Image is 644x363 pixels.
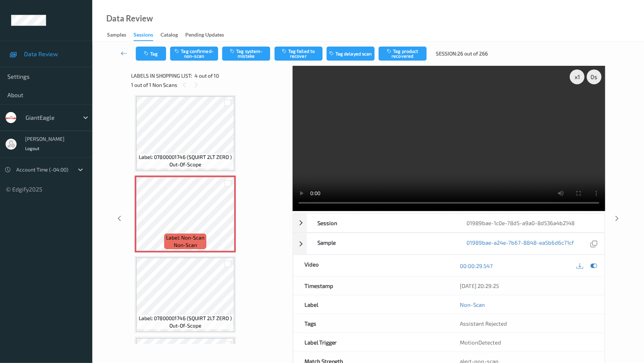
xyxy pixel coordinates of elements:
[275,47,323,61] button: Tag failed to recover
[174,241,197,249] span: non-scan
[131,80,287,89] div: 1 out of 1 Non Scans
[293,295,449,314] div: Label
[327,47,375,61] button: Tag delayed scan
[134,30,161,41] a: Sessions
[131,72,192,79] span: Labels in shopping list:
[293,213,605,233] div: Session01989bae-1c0e-78d5-a9a0-8d536a4b2148
[466,239,574,249] a: 01989bae-a24e-7b67-8848-ea5b6d6c71cf
[185,30,231,40] a: Pending Updates
[460,262,493,269] a: 00:00:29.547
[170,47,218,61] button: Tag confirmed-non-scan
[185,31,224,40] div: Pending Updates
[293,255,449,276] div: Video
[134,31,153,41] div: Sessions
[307,214,456,232] div: Session
[460,282,593,289] div: [DATE] 20:29:25
[161,30,185,40] a: Catalog
[449,333,605,352] div: MotionDetected
[293,333,449,352] div: Label Trigger
[161,31,178,40] div: Catalog
[139,315,232,322] span: Label: 07800001746 (SQUIRT 2LT ZERO )
[307,233,456,254] div: Sample
[139,153,232,161] span: Label: 07800001746 (SQUIRT 2LT ZERO )
[169,322,202,329] span: out-of-scope
[194,72,219,79] span: 4 out of 10
[293,314,449,333] div: Tags
[379,47,427,61] button: Tag product recovered
[169,161,202,168] span: out-of-scope
[455,214,605,232] div: 01989bae-1c0e-78d5-a9a0-8d536a4b2148
[166,234,204,241] span: Label: Non-Scan
[222,47,270,61] button: Tag system-mistake
[587,69,602,84] div: 0 s
[436,50,457,57] span: Session:
[293,277,449,295] div: Timestamp
[457,50,488,57] span: 26 out of 266
[136,47,166,61] button: Tag
[107,30,134,40] a: Samples
[107,31,126,40] div: Samples
[460,301,485,308] a: Non-Scan
[460,320,507,327] span: Assistant Rejected
[106,15,153,22] div: Data Review
[293,233,605,255] div: Sample01989bae-a24e-7b67-8848-ea5b6d6c71cf
[570,69,585,84] div: x 1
